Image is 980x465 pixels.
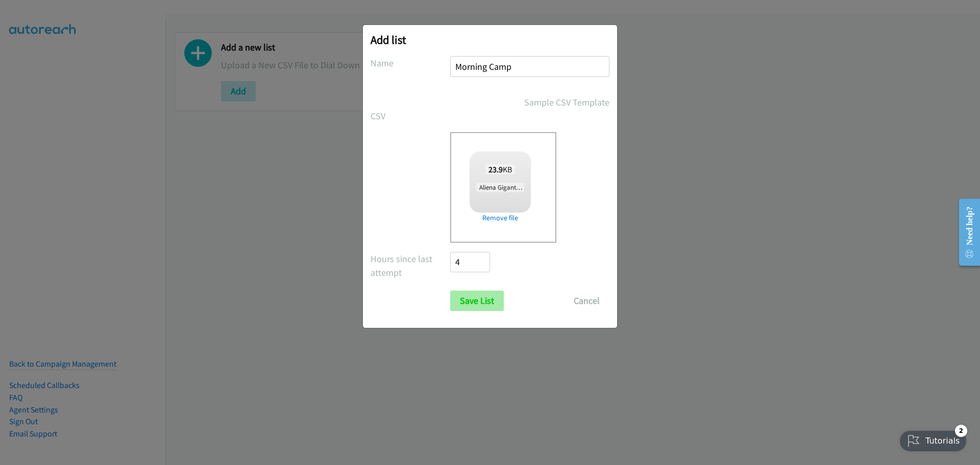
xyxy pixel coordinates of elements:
iframe: Checklist [894,421,972,457]
span: KB [485,164,516,174]
a: Remove file [470,213,531,223]
input: Save List [450,291,504,311]
label: CSV [371,109,450,123]
iframe: Resource Center [950,192,980,273]
label: Name [371,56,450,70]
label: Hours since last attempt [371,252,450,279]
button: Cancel [564,291,609,311]
span: Aliena Gigantana + HP FY25 Q4 BPS & ACS - TH.csv [476,183,620,192]
a: Sample CSV Template [524,95,609,109]
strong: 23.9 [488,164,503,174]
h2: Add list [371,33,609,47]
